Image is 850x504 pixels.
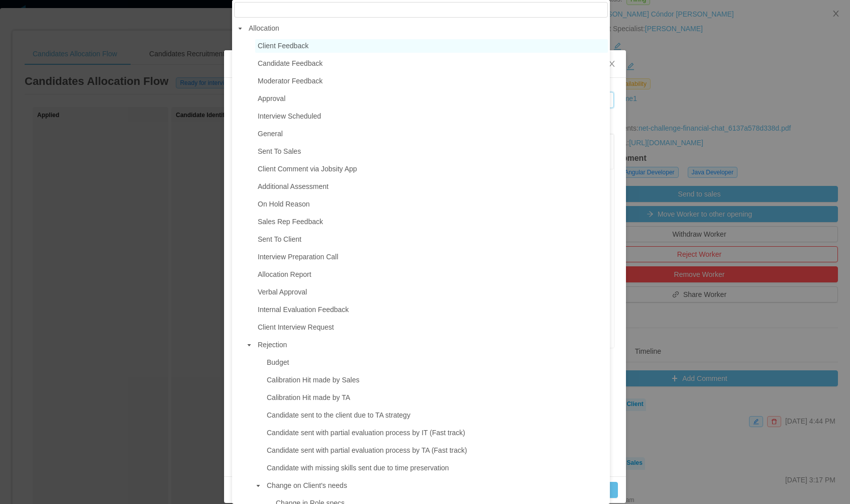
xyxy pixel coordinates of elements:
[608,60,616,68] i: icon: close
[258,341,287,349] span: Rejection
[255,162,608,176] span: Client Comment via Jobsity App
[234,2,608,18] input: filter select
[255,197,608,211] span: On Hold Reason
[255,180,608,193] span: Additional Assessment
[598,50,626,78] button: Close
[264,356,608,369] span: Budget
[255,39,608,53] span: Client Feedback
[267,393,350,401] span: Calibration Hit made by TA
[264,426,608,440] span: Candidate sent with partial evaluation process by IT (Fast track)
[267,481,347,489] span: Change on Client's needs
[258,235,301,243] span: Sent To Client
[258,288,307,296] span: Verbal Approval
[267,411,410,419] span: Candidate sent to the client due to TA strategy
[258,94,285,103] span: Approval
[255,303,608,317] span: Internal Evaluation Feedback
[258,218,323,226] span: Sales Rep Feedback
[258,130,283,138] span: General
[255,127,608,141] span: General
[255,92,608,106] span: Approval
[264,461,608,475] span: Candidate with missing skills sent due to time preservation
[258,59,323,67] span: Candidate Feedback
[264,479,608,492] span: Change on Client's needs
[264,391,608,405] span: Calibration Hit made by TA
[267,446,467,454] span: Candidate sent with partial evaluation process by TA (Fast track)
[255,57,608,70] span: Candidate Feedback
[258,306,349,314] span: Internal Evaluation Feedback
[258,182,329,190] span: Additional Assessment
[249,24,279,32] span: Allocation
[246,22,608,35] span: Allocation
[256,483,261,488] i: icon: caret-down
[258,147,301,155] span: Sent To Sales
[267,376,359,384] span: Calibration Hit made by Sales
[264,373,608,387] span: Calibration Hit made by Sales
[267,429,465,437] span: Candidate sent with partial evaluation process by IT (Fast track)
[255,74,608,88] span: Moderator Feedback
[247,343,252,348] i: icon: caret-down
[258,77,323,85] span: Moderator Feedback
[267,358,289,366] span: Budget
[255,321,608,334] span: Client Interview Request
[255,250,608,264] span: Interview Preparation Call
[255,268,608,281] span: Allocation Report
[258,323,334,331] span: Client Interview Request
[255,110,608,123] span: Interview Scheduled
[258,165,357,173] span: Client Comment via Jobsity App
[264,444,608,457] span: Candidate sent with partial evaluation process by TA (Fast track)
[255,338,608,352] span: Rejection
[258,200,310,208] span: On Hold Reason
[255,285,608,299] span: Verbal Approval
[264,409,608,422] span: Candidate sent to the client due to TA strategy
[255,145,608,158] span: Sent To Sales
[258,253,338,261] span: Interview Preparation Call
[255,215,608,229] span: Sales Rep Feedback
[258,270,311,278] span: Allocation Report
[258,112,321,120] span: Interview Scheduled
[238,26,243,31] i: icon: caret-down
[258,42,308,50] span: Client Feedback
[267,464,449,472] span: Candidate with missing skills sent due to time preservation
[255,233,608,246] span: Sent To Client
